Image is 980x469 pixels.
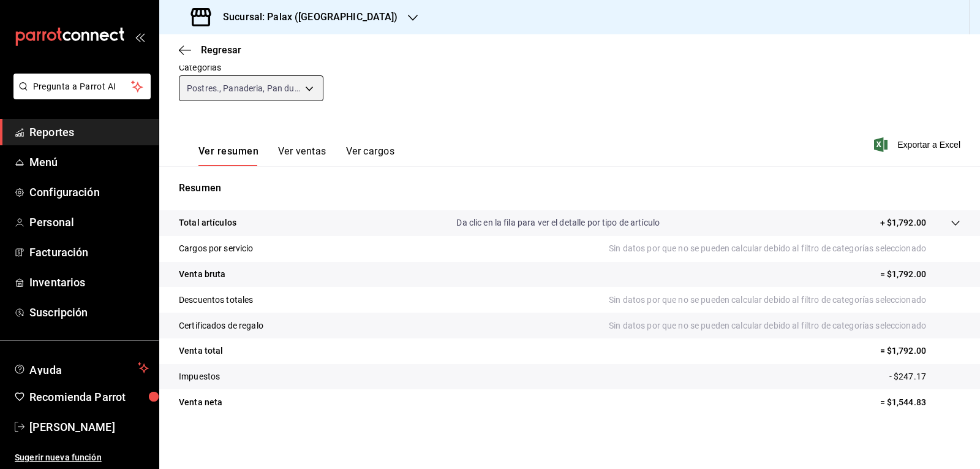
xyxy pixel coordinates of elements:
p: Sin datos por que no se pueden calcular debido al filtro de categorías seleccionado [609,242,960,255]
span: Suscripción [29,304,149,321]
p: Venta neta [179,396,222,409]
p: Cargos por servicio [179,242,254,255]
span: Sugerir nueva función [15,451,149,464]
div: navigation tabs [198,145,394,166]
p: Venta bruta [179,268,225,281]
span: Regresar [201,44,241,56]
span: Configuración [29,184,149,200]
p: = $1,544.83 [880,396,960,409]
a: Pregunta a Parrot AI [9,89,151,102]
span: Postres., Panaderia, Pan dulce, Postres [187,82,301,94]
span: [PERSON_NAME] [29,419,149,435]
p: - $247.17 [889,370,960,383]
span: Pregunta a Parrot AI [33,80,132,93]
p: + $1,792.00 [880,216,926,229]
p: Venta total [179,345,223,357]
span: Personal [29,214,149,231]
p: Impuestos [179,370,220,383]
p: = $1,792.00 [880,268,960,281]
button: Ver cargos [346,145,395,166]
p: = $1,792.00 [880,345,960,357]
span: Inventarios [29,274,149,291]
p: Certificados de regalo [179,319,263,332]
p: Total artículos [179,216,236,229]
p: Descuentos totales [179,294,253,307]
button: Exportar a Excel [876,137,960,152]
span: Facturación [29,244,149,261]
p: Sin datos por que no se pueden calcular debido al filtro de categorías seleccionado [609,294,960,307]
button: Regresar [179,44,241,56]
button: open_drawer_menu [135,32,145,42]
p: Resumen [179,181,960,196]
h3: Sucursal: Palax ([GEOGRAPHIC_DATA]) [213,10,398,25]
label: Categorías [179,63,323,72]
button: Ver resumen [198,145,258,166]
button: Pregunta a Parrot AI [13,74,151,99]
button: Ver ventas [278,145,326,166]
span: Menú [29,154,149,170]
span: Reportes [29,124,149,140]
span: Recomienda Parrot [29,389,149,405]
span: Ayuda [29,360,133,375]
p: Da clic en la fila para ver el detalle por tipo de artículo [456,216,660,229]
p: Sin datos por que no se pueden calcular debido al filtro de categorías seleccionado [609,319,960,332]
